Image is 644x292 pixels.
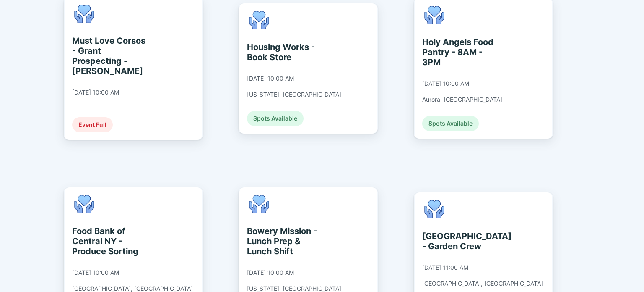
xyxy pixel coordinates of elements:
div: [GEOGRAPHIC_DATA] - Garden Crew [422,231,499,251]
div: Holy Angels Food Pantry - 8AM - 3PM [422,37,499,67]
div: Must Love Corsos - Grant Prospecting - [PERSON_NAME] [72,36,149,76]
div: [GEOGRAPHIC_DATA], [GEOGRAPHIC_DATA] [422,280,543,287]
div: [DATE] 10:00 AM [72,269,119,276]
div: Aurora, [GEOGRAPHIC_DATA] [422,96,502,103]
div: Bowery Mission - Lunch Prep & Lunch Shift [247,226,324,256]
div: [DATE] 10:00 AM [422,80,469,87]
div: [DATE] 11:00 AM [422,264,468,271]
div: [DATE] 10:00 AM [72,89,119,96]
div: Housing Works - Book Store [247,42,324,62]
div: [DATE] 10:00 AM [247,75,294,82]
div: [US_STATE], [GEOGRAPHIC_DATA] [247,91,341,98]
div: Spots Available [247,111,304,126]
div: Event Full [72,117,113,132]
div: Spots Available [422,116,479,131]
div: [DATE] 10:00 AM [247,269,294,276]
div: Food Bank of Central NY - Produce Sorting [72,226,149,256]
